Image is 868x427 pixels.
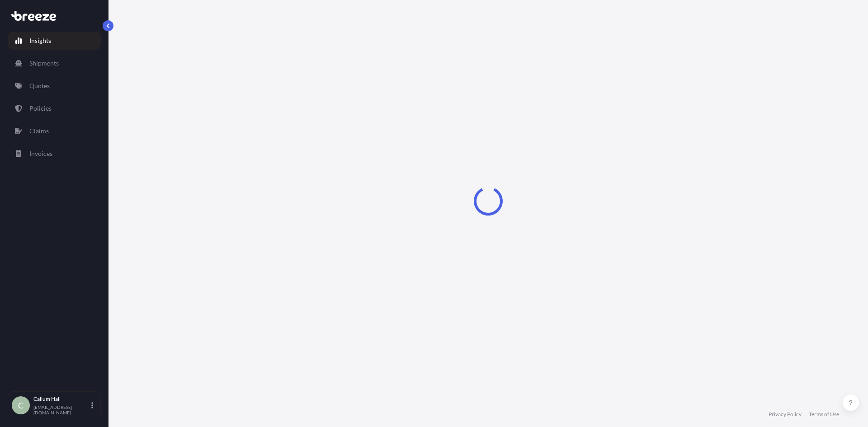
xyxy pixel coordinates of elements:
[29,127,49,136] p: Claims
[18,401,24,410] span: C
[8,32,101,50] a: Insights
[29,104,52,113] p: Policies
[29,59,59,68] p: Shipments
[769,411,802,418] a: Privacy Policy
[8,122,101,140] a: Claims
[29,149,52,158] p: Invoices
[29,36,51,45] p: Insights
[8,54,101,72] a: Shipments
[8,145,101,163] a: Invoices
[33,404,90,415] p: [EMAIL_ADDRESS][DOMAIN_NAME]
[33,395,90,403] p: Callum Hall
[8,77,101,95] a: Quotes
[8,99,101,117] a: Policies
[809,411,839,418] a: Terms of Use
[29,81,50,90] p: Quotes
